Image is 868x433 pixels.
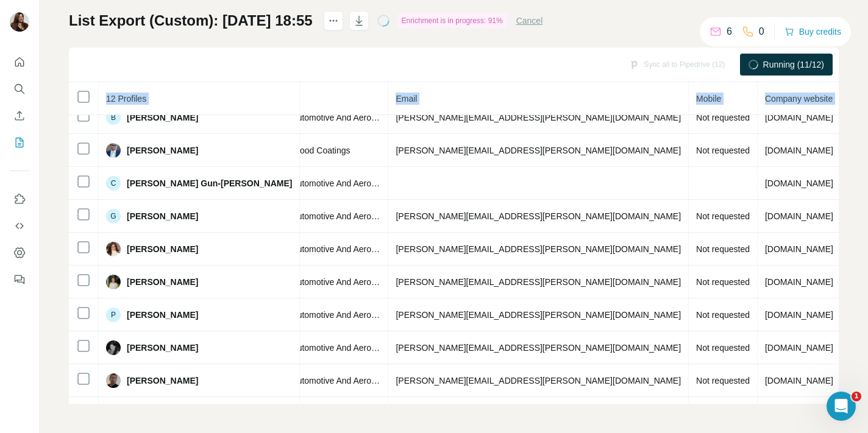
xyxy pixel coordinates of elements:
p: 0 [759,24,764,39]
p: 6 [727,24,732,39]
span: [PERSON_NAME] [127,111,198,124]
span: [DOMAIN_NAME] [765,277,833,287]
img: Avatar [106,143,121,158]
span: AkzoNobel Automotive And Aerospace Coatings [248,243,380,255]
button: actions [324,11,343,30]
span: [DOMAIN_NAME] [765,146,833,155]
button: Use Surfe API [10,215,29,237]
span: [PERSON_NAME][EMAIL_ADDRESS][PERSON_NAME][DOMAIN_NAME] [396,277,681,287]
span: [PERSON_NAME] [127,309,198,321]
button: Dashboard [10,242,29,264]
span: AkzoNobel Automotive And Aerospace Coatings [248,210,380,222]
span: [PERSON_NAME][EMAIL_ADDRESS][PERSON_NAME][DOMAIN_NAME] [396,244,681,254]
button: Buy credits [784,23,841,40]
button: My lists [10,132,29,153]
span: AkzoNobel Automotive And Aerospace Coatings [248,309,380,321]
span: Not requested [696,343,750,353]
span: [PERSON_NAME] [127,342,198,354]
span: Not requested [696,146,750,155]
span: [DOMAIN_NAME] [765,211,833,221]
img: Avatar [106,373,121,388]
span: Not requested [696,310,750,320]
span: [PERSON_NAME] [127,243,198,255]
h1: List Export (Custom): [DATE] 18:55 [69,11,313,30]
img: Avatar [106,340,121,355]
img: Avatar [106,242,121,256]
span: [PERSON_NAME] [127,210,198,222]
button: Feedback [10,269,29,290]
div: G [106,209,121,224]
span: Running (11/12) [763,58,824,71]
span: AkzoNobel Automotive And Aerospace Coatings [248,177,380,189]
button: Search [10,78,29,100]
span: [PERSON_NAME] Gun-[PERSON_NAME] [127,177,292,189]
span: [PERSON_NAME] [127,375,198,387]
div: P [106,308,121,322]
span: AkzoNobel Automotive And Aerospace Coatings [248,276,380,288]
span: [DOMAIN_NAME] [765,376,833,385]
span: [PERSON_NAME][EMAIL_ADDRESS][PERSON_NAME][DOMAIN_NAME] [396,211,681,221]
img: Avatar [106,275,121,289]
iframe: Intercom live chat [827,392,856,421]
span: Not requested [696,211,750,221]
span: Not requested [696,376,750,385]
span: [DOMAIN_NAME] [765,343,833,353]
span: [PERSON_NAME] [127,276,198,288]
span: AkzoNobel Automotive And Aerospace Coatings [248,375,380,387]
div: C [106,176,121,191]
span: Email [396,94,417,104]
span: [DOMAIN_NAME] [765,178,833,188]
span: Not requested [696,277,750,287]
span: Mobile [696,94,721,104]
div: B [106,110,121,125]
span: AkzoNobel Automotive And Aerospace Coatings [248,342,380,354]
span: Company website [765,94,833,104]
button: Enrich CSV [10,105,29,127]
span: Not requested [696,113,750,122]
span: [PERSON_NAME][EMAIL_ADDRESS][PERSON_NAME][DOMAIN_NAME] [396,343,681,353]
span: AkzoNobel Automotive And Aerospace Coatings [248,111,380,124]
div: Enrichment is in progress: 91% [398,13,507,28]
span: [PERSON_NAME][EMAIL_ADDRESS][PERSON_NAME][DOMAIN_NAME] [396,113,681,122]
img: Avatar [10,12,29,32]
span: Not requested [696,244,750,254]
span: [PERSON_NAME][EMAIL_ADDRESS][PERSON_NAME][DOMAIN_NAME] [396,376,681,385]
button: Cancel [516,15,543,27]
span: 12 Profiles [106,94,146,104]
span: [PERSON_NAME][EMAIL_ADDRESS][PERSON_NAME][DOMAIN_NAME] [396,310,681,320]
span: [PERSON_NAME][EMAIL_ADDRESS][PERSON_NAME][DOMAIN_NAME] [396,146,681,155]
span: [PERSON_NAME] [127,144,198,157]
span: [DOMAIN_NAME] [765,113,833,122]
button: Use Surfe on LinkedIn [10,188,29,210]
button: Quick start [10,51,29,73]
span: 1 [852,392,861,401]
span: [DOMAIN_NAME] [765,310,833,320]
span: [DOMAIN_NAME] [765,244,833,254]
